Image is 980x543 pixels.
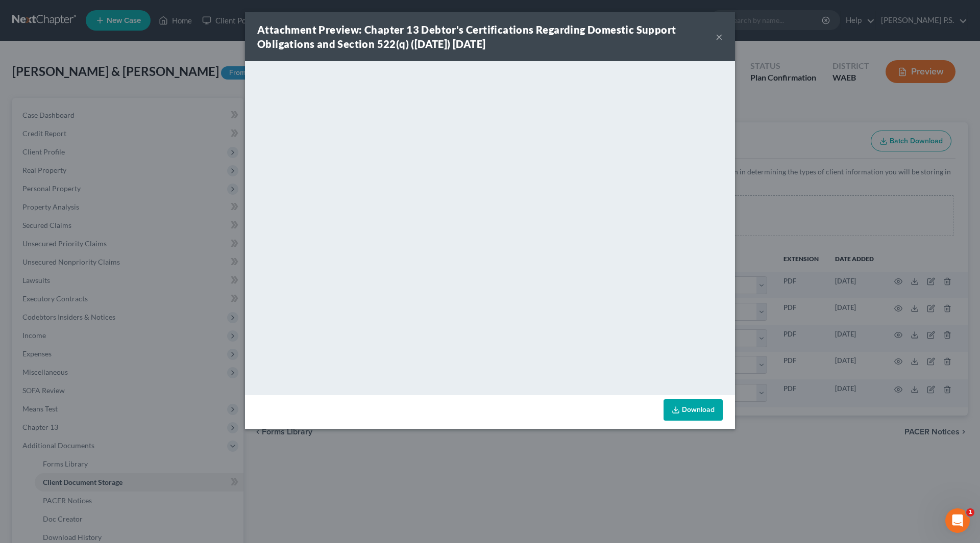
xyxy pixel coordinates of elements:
[664,399,723,421] a: Download
[966,508,974,516] span: 1
[945,508,970,533] iframe: Intercom live chat
[257,23,676,50] strong: Attachment Preview: Chapter 13 Debtor's Certifications Regarding Domestic Support Obligations and...
[245,61,735,393] iframe: <object ng-attr-data='[URL][DOMAIN_NAME]' type='application/pdf' width='100%' height='650px'></ob...
[716,31,723,43] button: ×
